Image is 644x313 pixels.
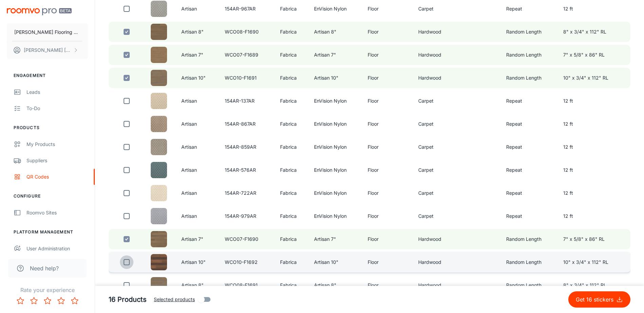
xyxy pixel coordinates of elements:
td: 154AR-137AR [219,91,275,111]
td: Repeat [501,206,558,226]
td: Fabrica [275,160,309,180]
td: WCO08-F1690 [219,22,275,42]
td: Repeat [501,160,558,180]
td: Fabrica [275,206,309,226]
td: Floor [362,114,413,134]
td: Floor [362,137,413,157]
td: Artisan 8" [309,275,362,295]
td: Random Length [501,68,558,88]
td: 12 ft [558,206,630,226]
td: 12 ft [558,183,630,203]
div: Leads [26,88,88,96]
button: Rate 1 star [14,294,27,308]
td: Repeat [501,91,558,111]
td: 12 ft [558,114,630,134]
td: WCO10-F1691 [219,68,275,88]
td: Carpet [413,206,473,226]
button: [PERSON_NAME] [PERSON_NAME] [7,41,88,59]
td: EnVision Nylon [309,114,362,134]
td: 154AR-576AR [219,160,275,180]
td: 7" x 5/8" x 86" RL [558,229,630,249]
td: EnVision Nylon [309,137,362,157]
td: Carpet [413,183,473,203]
td: Repeat [501,183,558,203]
img: Roomvo PRO Beta [7,8,72,15]
td: Artisan [176,137,219,157]
td: Repeat [501,114,558,134]
td: 10" x 3/4" x 112" RL [558,68,630,88]
td: Artisan 8" [176,275,219,295]
td: WCO07-F1689 [219,45,275,65]
td: 8" x 3/4" x 112" RL [558,275,630,295]
td: Floor [362,252,413,272]
td: Carpet [413,91,473,111]
td: Floor [362,275,413,295]
td: Artisan [176,114,219,134]
td: Floor [362,22,413,42]
h5: 16 Products [109,294,147,305]
span: Selected products [154,296,195,303]
div: My Products [26,141,88,148]
td: Artisan 7" [309,45,362,65]
button: Rate 3 star [41,294,54,308]
td: Artisan 7" [176,45,219,65]
td: Hardwood [413,229,473,249]
td: Carpet [413,114,473,134]
td: 12 ft [558,160,630,180]
td: Fabrica [275,22,309,42]
td: 154AR-979AR [219,206,275,226]
td: Floor [362,91,413,111]
td: Carpet [413,137,473,157]
button: Rate 2 star [27,294,41,308]
td: Random Length [501,252,558,272]
td: Artisan [176,206,219,226]
td: Artisan 10" [176,68,219,88]
td: Random Length [501,22,558,42]
td: Hardwood [413,68,473,88]
td: Fabrica [275,68,309,88]
td: 12 ft [558,91,630,111]
td: Fabrica [275,275,309,295]
button: Get 16 stickers [568,291,630,308]
td: Artisan 8" [176,22,219,42]
td: EnVision Nylon [309,183,362,203]
td: Artisan 7" [309,229,362,249]
div: User Administration [26,245,88,252]
td: Random Length [501,45,558,65]
td: 12 ft [558,137,630,157]
button: Rate 5 star [68,294,81,308]
td: 10" x 3/4" x 112" RL [558,252,630,272]
td: Carpet [413,160,473,180]
p: Rate your experience [5,286,89,294]
td: Fabrica [275,252,309,272]
td: Fabrica [275,137,309,157]
td: 154AR-859AR [219,137,275,157]
div: Suppliers [26,157,88,164]
td: Fabrica [275,183,309,203]
div: To-do [26,105,88,112]
td: EnVision Nylon [309,206,362,226]
td: Artisan 10" [309,252,362,272]
p: [PERSON_NAME] Flooring Stores [14,28,80,36]
td: Fabrica [275,229,309,249]
td: Floor [362,183,413,203]
td: Artisan [176,160,219,180]
td: Floor [362,206,413,226]
td: Hardwood [413,22,473,42]
p: Get 16 stickers [576,295,616,304]
td: Fabrica [275,114,309,134]
td: Fabrica [275,91,309,111]
td: Floor [362,45,413,65]
td: 154AR-867AR [219,114,275,134]
td: Hardwood [413,275,473,295]
td: Artisan 10" [176,252,219,272]
td: WCO10-F1692 [219,252,275,272]
td: 8" x 3/4" x 112" RL [558,22,630,42]
td: Random Length [501,229,558,249]
td: WCO08-F1691 [219,275,275,295]
div: QR Codes [26,173,88,181]
td: 7" x 5/8" x 86" RL [558,45,630,65]
td: Random Length [501,275,558,295]
span: Need help? [30,264,59,272]
td: EnVision Nylon [309,91,362,111]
